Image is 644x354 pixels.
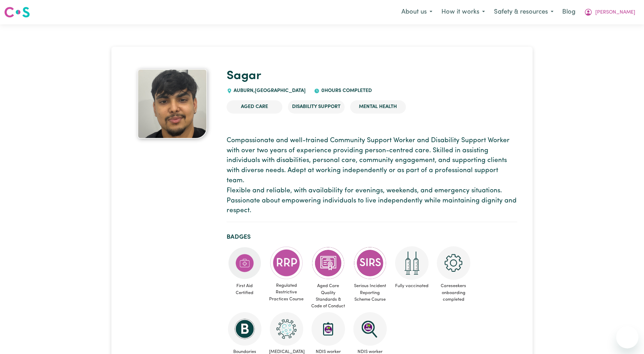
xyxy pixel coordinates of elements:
[353,312,387,346] img: NDIS Worker Screening Verified
[270,246,303,279] img: CS Academy: Regulated Restrictive Practices course completed
[288,100,345,114] li: Disability Support
[270,312,303,346] img: CS Academy: COVID-19 Infection Control Training course completed
[127,69,218,139] a: Sagar's profile picture'
[320,88,372,93] span: 0 hours completed
[435,280,472,306] span: Careseekers onboarding completed
[437,5,489,20] button: How it works
[312,246,345,280] img: CS Academy: Aged Care Quality Standards & Code of Conduct course completed
[353,246,387,280] img: CS Academy: Serious Incident Reporting Scheme course completed
[580,5,640,20] button: My Account
[437,246,470,280] img: CS Academy: Careseekers Onboarding course completed
[558,5,580,20] a: Blog
[268,279,305,305] span: Regulated Restrictive Practices Course
[227,70,261,82] a: Sagar
[395,246,429,280] img: Care and support worker has received 2 doses of COVID-19 vaccine
[352,280,388,306] span: Serious Incident Reporting Scheme Course
[350,100,406,114] li: Mental Health
[228,246,261,280] img: Care and support worker has completed First Aid Certification
[227,233,517,241] h2: Badges
[394,280,430,292] span: Fully vaccinated
[227,100,282,114] li: Aged Care
[616,326,638,348] iframe: Button to launch messaging window
[232,88,306,93] span: AUBURN , [GEOGRAPHIC_DATA]
[4,4,30,20] a: Careseekers logo
[312,312,345,346] img: CS Academy: Introduction to NDIS Worker Training course completed
[228,312,261,346] img: CS Academy: Boundaries in care and support work course completed
[310,280,346,312] span: Aged Care Quality Standards & Code of Conduct
[227,136,517,216] p: Compassionate and well-trained Community Support Worker and Disability Support Worker with over t...
[4,6,30,18] img: Careseekers logo
[595,9,635,16] span: [PERSON_NAME]
[138,69,207,139] img: Sagar
[489,5,558,20] button: Safety & resources
[227,280,263,299] span: First Aid Certified
[397,5,437,20] button: About us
